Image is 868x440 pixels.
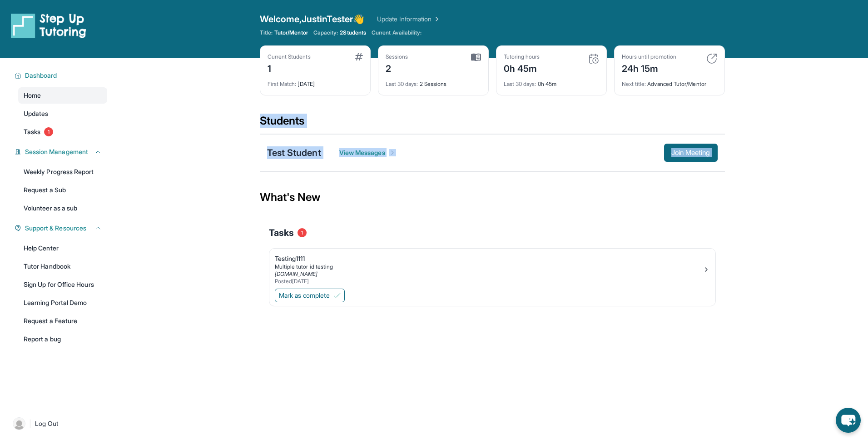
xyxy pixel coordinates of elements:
[18,258,107,275] a: Tutor Handbook
[18,182,107,198] a: Request a Sub
[267,146,321,159] div: Test Student
[25,147,88,156] span: Session Management
[24,109,49,118] span: Updates
[389,149,396,156] img: Chevron-Right
[504,53,540,60] div: Tutoring hours
[44,127,53,136] span: 1
[18,164,107,180] a: Weekly Progress Report
[372,29,422,36] span: Current Availability:
[18,331,107,347] a: Report a bug
[18,240,107,256] a: Help Center
[24,127,40,136] span: Tasks
[504,60,540,75] div: 0h 45m
[260,177,725,217] div: What's New
[836,408,861,433] button: chat-button
[21,71,102,80] button: Dashboard
[275,270,318,277] a: [DOMAIN_NAME]
[268,60,311,75] div: 1
[671,150,710,155] span: Join Meeting
[21,147,102,156] button: Session Management
[268,75,363,88] div: [DATE]
[504,75,599,88] div: 0h 45m
[13,417,25,430] img: user-img
[268,80,297,87] span: First Match :
[25,71,57,80] span: Dashboard
[21,224,102,233] button: Support & Resources
[18,200,107,216] a: Volunteer as a sub
[664,144,718,162] button: Join Meeting
[279,291,330,300] span: Mark as complete
[588,53,599,64] img: card
[386,80,418,87] span: Last 30 days :
[313,29,338,36] span: Capacity:
[35,419,59,428] span: Log Out
[274,29,308,36] span: Tutor/Mentor
[622,60,676,75] div: 24h 15m
[386,75,481,88] div: 2 Sessions
[268,53,311,60] div: Current Students
[18,276,107,293] a: Sign Up for Office Hours
[260,29,273,36] span: Title:
[504,80,536,87] span: Last 30 days :
[269,249,715,287] a: Testing1111Multiple tutor id testing[DOMAIN_NAME]Posted[DATE]
[18,295,107,311] a: Learning Portal Demo
[377,15,441,24] a: Update Information
[25,224,86,233] span: Support & Resources
[260,13,364,25] span: Welcome, JustinTester 👋
[622,80,646,87] span: Next title :
[18,313,107,329] a: Request a Feature
[29,418,31,429] span: |
[18,105,107,122] a: Updates
[706,53,717,64] img: card
[622,53,676,60] div: Hours until promotion
[269,226,294,239] span: Tasks
[275,263,703,270] div: Multiple tutor id testing
[275,254,703,263] div: Testing1111
[339,148,396,157] span: View Messages
[298,228,307,237] span: 1
[386,60,408,75] div: 2
[24,91,41,100] span: Home
[622,75,717,88] div: Advanced Tutor/Mentor
[355,53,363,60] img: card
[275,289,345,302] button: Mark as complete
[11,13,86,38] img: logo
[18,87,107,104] a: Home
[340,29,366,36] span: 2 Students
[18,124,107,140] a: Tasks1
[432,15,441,24] img: Chevron Right
[9,414,107,434] a: |Log Out
[471,53,481,61] img: card
[333,292,341,299] img: Mark as complete
[275,278,703,285] div: Posted [DATE]
[260,114,725,134] div: Students
[386,53,408,60] div: Sessions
